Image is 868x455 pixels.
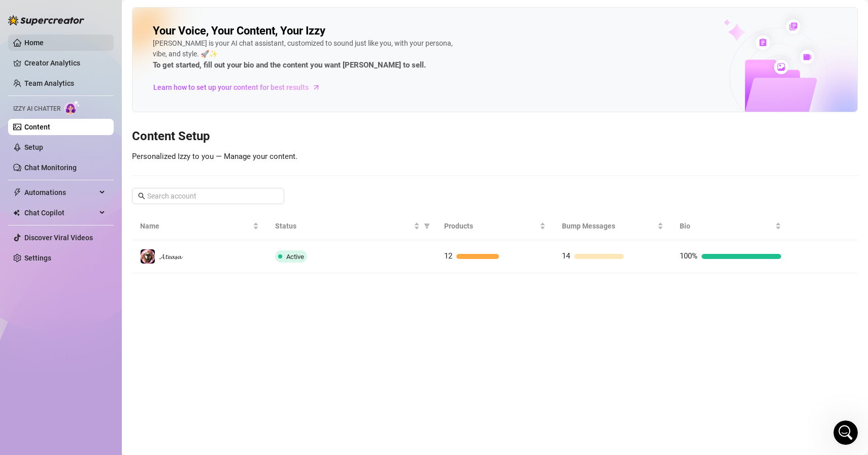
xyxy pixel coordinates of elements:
[562,220,655,232] span: Bump Messages
[24,164,77,172] a: Chat Monitoring
[43,6,59,22] img: Profile image for Giselle
[64,100,80,115] img: AI Chatter
[680,251,697,261] span: 100%
[147,190,270,202] input: Search account
[833,420,858,445] iframe: Intercom live chat
[24,143,43,151] a: Setup
[153,38,457,72] div: [PERSON_NAME] is your AI chat assistant, customized to sound just like you, with your persona, vi...
[13,237,190,267] button: Izzy Credits, billing & subscription or Affiliate Program 💵
[680,220,773,232] span: Bio
[86,13,125,23] p: A few hours
[275,220,412,232] span: Status
[13,209,20,216] img: Chat Copilot
[24,55,106,71] a: Creator Analytics
[140,220,251,232] span: Name
[24,205,96,221] span: Chat Copilot
[444,220,538,232] span: Products
[16,83,101,89] div: [PERSON_NAME] • Just now
[24,184,96,201] span: Automations
[177,4,196,23] button: Home
[78,5,142,13] h1: 🌟 Supercreator
[29,6,45,22] img: Profile image for Ella
[24,79,74,87] a: Team Analytics
[24,39,44,47] a: Home
[132,128,858,145] h3: Content Setup
[153,60,426,70] strong: To get started, fill out your bio and the content you want [PERSON_NAME] to sell.
[444,251,452,261] span: 12
[8,58,150,81] div: Hey, What brings you here [DATE]?[PERSON_NAME] • Just now
[24,234,93,242] a: Discover Viral Videos
[16,64,142,75] div: Hey, What brings you here [DATE]?
[46,321,190,341] button: Desktop App and Browser Extention
[286,253,304,261] span: Active
[24,123,50,131] a: Content
[138,192,145,200] span: search
[45,212,123,233] button: Izzy AI Chatter 👩
[311,82,321,92] span: arrow-right
[562,251,570,261] span: 14
[8,15,84,25] img: logo-BBDzfeDw.svg
[24,254,51,262] a: Settings
[57,6,74,22] div: Profile image for Joe
[267,212,436,240] th: Status
[132,152,297,161] span: Personalized Izzy to you — Manage your content.
[153,82,309,93] span: Learn how to set up your content for best results
[7,4,26,23] button: go back
[13,104,60,114] span: Izzy AI Chatter
[700,8,857,112] img: ai-chatter-content-library-cLFOSyPT.png
[554,212,672,240] th: Bump Messages
[672,212,789,240] th: Bio
[124,212,190,233] button: Report Bug 🐛
[159,252,181,261] span: 𝓐𝓽𝓮𝓪𝓼𝓪
[422,218,432,234] span: filter
[153,79,328,95] a: Learn how to set up your content for best results
[436,212,554,240] th: Products
[45,296,190,316] button: Get started with the Desktop app ⭐️
[13,188,21,197] span: thunderbolt
[89,271,190,291] button: I need an explanation❓
[424,223,430,229] span: filter
[132,212,267,240] th: Name
[153,24,325,38] h2: Your Voice, Your Content, Your Izzy
[141,249,155,264] img: 𝓐𝓽𝓮𝓪𝓼𝓪
[8,58,195,103] div: Ella says…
